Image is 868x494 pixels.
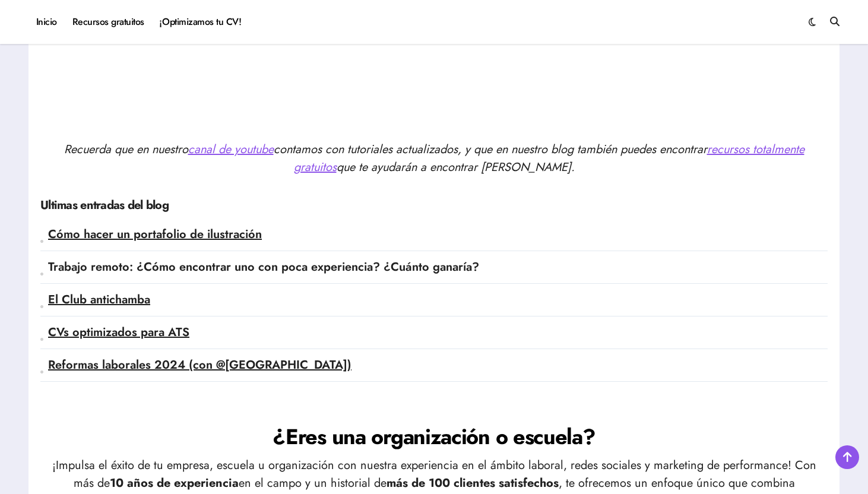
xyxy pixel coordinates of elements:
[387,474,559,492] strong: más de 100 clientes satisfechos
[64,141,804,176] em: Recuerda que en nuestro contamos con tutoriales actualizados, y que en nuestro blog también puede...
[40,197,828,214] h2: Ultimas entradas del blog
[28,6,65,38] a: Inicio
[48,324,189,341] a: CVs optimizados para ATS
[294,141,804,176] a: recursos totalmente gratuitos
[48,291,150,308] a: El Club antichamba
[48,356,351,373] a: Reformas laborales 2024 (con @[GEOGRAPHIC_DATA])
[40,422,828,451] h2: ¿Eres una organización o escuela?
[188,141,274,158] a: canal de youtube
[152,6,249,38] a: ¡Optimizamos tu CV!
[48,226,262,243] a: Cómo hacer un portafolio de ilustración
[48,258,479,275] a: Trabajo remoto: ¿Cómo encontrar uno con poca experiencia? ¿Cuánto ganaría?
[110,474,239,492] strong: 10 años de experiencia
[65,6,152,38] a: Recursos gratuitos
